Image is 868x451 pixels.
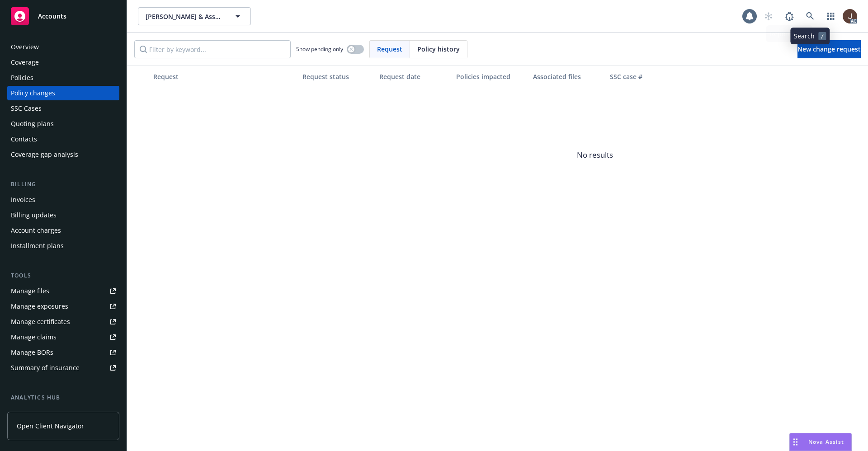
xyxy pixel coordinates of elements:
div: Request [153,72,295,81]
img: photo [843,9,857,23]
button: Request status [299,66,376,87]
a: Accounts [7,4,119,29]
div: Associated files [533,72,603,81]
input: Filter by keyword... [134,40,291,58]
span: Accounts [38,13,66,20]
div: Quoting plans [11,117,54,131]
a: Start snowing [759,7,778,25]
a: Switch app [822,7,840,25]
a: Quoting plans [7,117,119,131]
span: [PERSON_NAME] & Associates [146,12,224,21]
a: New change request [797,40,861,58]
div: Overview [11,40,39,54]
a: Search [801,7,819,25]
a: Account charges [7,223,119,238]
button: Policies impacted [453,66,529,87]
span: Nova Assist [808,438,844,446]
div: Billing updates [11,208,57,222]
div: Analytics hub [7,393,119,402]
span: Show pending only [296,45,343,53]
button: [PERSON_NAME] & Associates [138,7,251,25]
a: Manage certificates [7,315,119,329]
div: Manage exposures [11,299,68,314]
a: Summary of insurance [7,361,119,375]
div: Manage BORs [11,345,53,360]
div: Manage files [11,284,49,298]
div: Invoices [11,193,35,207]
div: Summary of insurance [11,361,80,375]
button: Request [150,66,299,87]
div: Account charges [11,223,61,238]
a: Coverage gap analysis [7,147,119,162]
a: Manage files [7,284,119,298]
div: Request status [302,72,372,81]
div: Policy changes [11,86,55,100]
div: SSC Cases [11,101,42,116]
div: Drag to move [790,433,801,451]
a: SSC Cases [7,101,119,116]
div: Policies [11,70,33,85]
a: Invoices [7,193,119,207]
a: Overview [7,40,119,54]
div: Policies impacted [456,72,526,81]
div: Manage claims [11,330,57,344]
a: Billing updates [7,208,119,222]
span: New change request [797,45,861,53]
a: Manage claims [7,330,119,344]
a: Coverage [7,55,119,70]
div: SSC case # [610,72,670,81]
a: Contacts [7,132,119,146]
div: Installment plans [11,239,64,253]
div: Tools [7,271,119,280]
span: Policy history [417,44,460,54]
a: Policies [7,70,119,85]
button: Associated files [529,66,606,87]
a: Manage exposures [7,299,119,314]
div: Billing [7,180,119,189]
button: SSC case # [606,66,674,87]
span: Request [377,44,402,54]
div: Contacts [11,132,37,146]
div: Request date [379,72,449,81]
div: Coverage [11,55,39,70]
a: Report a Bug [780,7,798,25]
span: Open Client Navigator [17,421,84,431]
a: Installment plans [7,239,119,253]
div: Manage certificates [11,315,70,329]
div: Coverage gap analysis [11,147,78,162]
button: Request date [376,66,453,87]
a: Manage BORs [7,345,119,360]
button: Nova Assist [789,433,852,451]
a: Policy changes [7,86,119,100]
